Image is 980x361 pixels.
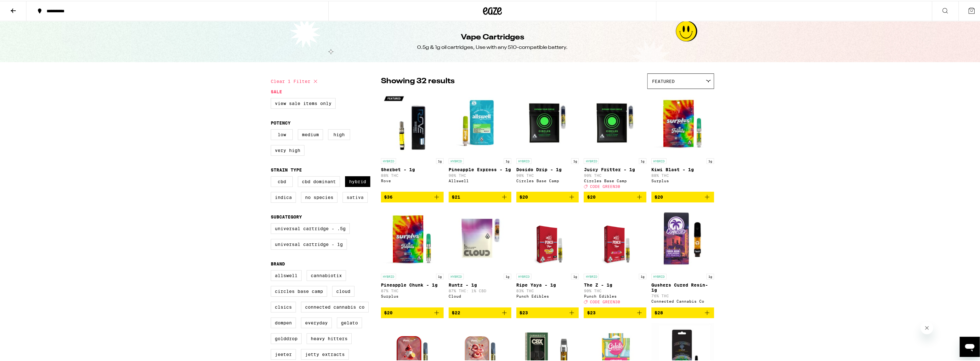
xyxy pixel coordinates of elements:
[449,282,511,287] p: Runtz - 1g
[271,332,302,343] label: GoldDrop
[381,207,444,270] img: Surplus - Pineapple Chunk - 1g
[584,207,646,306] a: Open page for The Z - 1g from Punch Edibles
[381,306,444,317] button: Add to bag
[516,288,579,292] p: 83% THC
[384,194,393,199] span: $36
[332,285,354,296] label: Cloud
[584,91,646,191] a: Open page for Juicy Fritter - 1g from Circles Base Camp
[519,194,528,199] span: $20
[449,157,464,163] p: HYBRID
[301,348,349,359] label: Jetty Extracts
[436,273,444,278] p: 1g
[381,91,444,191] a: Open page for Sherbet - 1g from Rove
[301,317,332,327] label: Everyday
[584,273,599,278] p: HYBRID
[584,166,646,171] p: Juicy Fritter - 1g
[921,321,933,333] iframe: Close message
[345,175,370,186] label: Hybrid
[417,43,568,50] div: 0.5g & 1g oil cartridges, Use with any 510-compatible battery.
[452,309,460,314] span: $22
[706,273,714,278] p: 1g
[449,207,511,270] img: Cloud - Runtz - 1g
[381,288,444,292] p: 87% THC
[587,309,595,314] span: $23
[271,97,336,108] label: View Sale Items Only
[584,91,646,154] img: Circles Base Camp - Juicy Fritter - 1g
[307,269,346,280] label: Cannabiotix
[516,178,579,182] div: Circles Base Camp
[271,260,285,265] legend: Brand
[381,273,396,278] p: HYBRID
[449,191,511,201] button: Add to bag
[516,166,579,171] p: Dosido Drip - 1g
[584,172,646,177] p: 90% THC
[516,293,579,297] div: Punch Edibles
[271,88,282,93] legend: Sale
[504,157,511,163] p: 1g
[960,336,980,356] iframe: Button to launch messaging window
[381,207,444,306] a: Open page for Pineapple Chunk - 1g from Surplus
[436,157,444,163] p: 1g
[652,78,675,83] span: Featured
[584,191,646,201] button: Add to bag
[651,191,714,201] button: Add to bag
[328,128,350,139] label: High
[516,91,579,154] img: Circles Base Camp - Dosido Drip - 1g
[571,273,579,278] p: 1g
[271,175,293,186] label: CBD
[571,157,579,163] p: 1g
[516,282,579,287] p: Ripe Yaya - 1g
[516,306,579,317] button: Add to bag
[298,175,340,186] label: CBD Dominant
[639,157,646,163] p: 1g
[516,157,531,163] p: HYBRID
[584,282,646,287] p: The Z - 1g
[651,207,714,306] a: Open page for Gushers Cured Resin- 1g from Connected Cannabis Co
[271,238,347,249] label: Universal Cartridge - 1g
[654,309,663,314] span: $28
[301,301,369,312] label: Connected Cannabis Co
[343,191,368,202] label: Sativa
[706,157,714,163] p: 1g
[519,309,528,314] span: $23
[651,91,714,154] img: Surplus - Kiwi Blast - 1g
[301,191,337,202] label: No Species
[516,273,531,278] p: HYBRID
[449,172,511,177] p: 90% THC
[516,91,579,191] a: Open page for Dosido Drip - 1g from Circles Base Camp
[584,178,646,182] div: Circles Base Camp
[449,273,464,278] p: HYBRID
[516,207,579,306] a: Open page for Ripe Yaya - 1g from Punch Edibles
[651,273,666,278] p: HYBRID
[381,75,455,86] p: Showing 32 results
[651,306,714,317] button: Add to bag
[381,157,396,163] p: HYBRID
[307,332,352,343] label: Heavy Hitters
[584,288,646,292] p: 90% THC
[381,191,444,201] button: Add to bag
[271,166,302,172] legend: Strain Type
[449,91,511,191] a: Open page for Pineapple Express - 1g from Allswell
[516,191,579,201] button: Add to bag
[381,172,444,177] p: 88% THC
[271,285,327,296] label: Circles Base Camp
[590,183,620,188] span: CODE GREEN30
[271,348,296,359] label: Jeeter
[449,91,511,154] img: Allswell - Pineapple Express - 1g
[381,166,444,171] p: Sherbet - 1g
[271,73,319,88] button: Clear 1 filter
[449,288,511,292] p: 87% THC: 1% CBD
[271,317,296,327] label: Dompen
[449,166,511,171] p: Pineapple Express - 1g
[452,194,460,199] span: $21
[381,293,444,297] div: Surplus
[384,309,393,314] span: $20
[449,178,511,182] div: Allswell
[651,207,714,270] img: Connected Cannabis Co - Gushers Cured Resin- 1g
[584,293,646,297] div: Punch Edibles
[651,172,714,177] p: 88% THC
[651,298,714,302] div: Connected Cannabis Co
[4,4,45,9] span: Hi. Need any help?
[523,207,572,270] img: Punch Edibles - Ripe Yaya - 1g
[271,269,302,280] label: Allswell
